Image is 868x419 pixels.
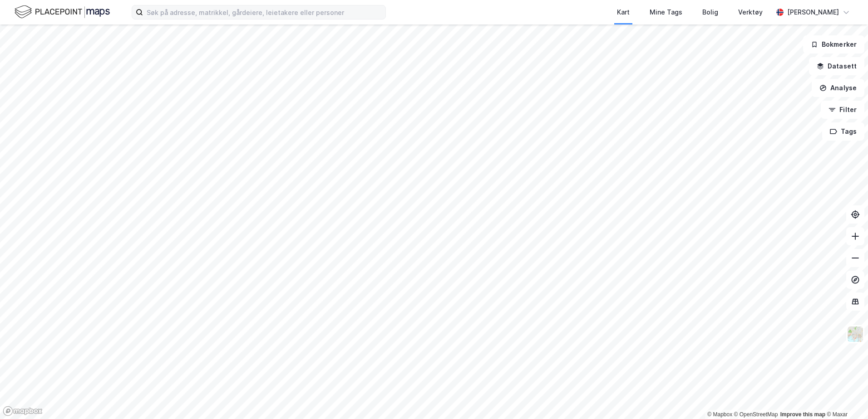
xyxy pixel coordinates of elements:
[3,406,43,416] a: Mapbox homepage
[707,411,732,418] a: Mapbox
[803,35,864,54] button: Bokmerker
[822,122,864,141] button: Tags
[780,411,825,418] a: Improve this map
[650,7,682,18] div: Mine Tags
[143,5,385,19] input: Søk på adresse, matrikkel, gårdeiere, leietakere eller personer
[617,7,630,18] div: Kart
[821,101,864,119] button: Filter
[702,7,718,18] div: Bolig
[734,411,778,418] a: OpenStreetMap
[812,79,864,97] button: Analyse
[823,375,868,419] div: Kontrollprogram for chat
[15,4,110,20] img: logo.f888ab2527a4732fd821a326f86c7f29.svg
[787,7,839,18] div: [PERSON_NAME]
[823,375,868,419] iframe: Chat Widget
[738,7,763,18] div: Verktøy
[847,326,864,343] img: Z
[809,57,864,75] button: Datasett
